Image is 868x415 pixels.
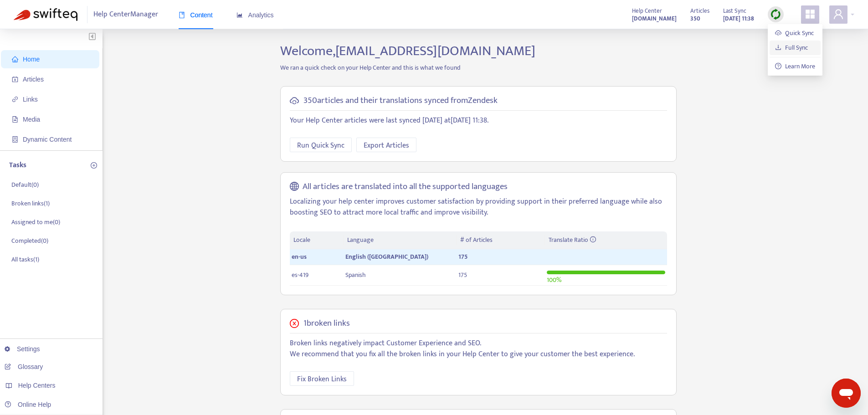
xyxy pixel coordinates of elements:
[273,63,683,72] p: We ran a quick check on your Help Center and this is what we found
[23,116,40,123] span: Media
[833,9,844,20] span: user
[280,40,535,62] span: Welcome, [EMAIL_ADDRESS][DOMAIN_NAME]
[18,382,56,389] span: Help Centers
[290,371,354,386] button: Fix Broken Links
[11,255,39,264] p: All tasks ( 1 )
[11,199,50,208] p: Broken links ( 1 )
[290,96,299,105] span: cloud-sync
[290,182,299,192] span: global
[9,160,26,171] p: Tasks
[547,275,561,285] span: 100 %
[364,140,409,151] span: Export Articles
[5,401,51,408] a: Online Help
[11,217,60,227] p: Assigned to me ( 0 )
[179,12,185,18] span: book
[14,8,77,21] img: Swifteq
[12,116,18,123] span: file-image
[290,231,344,249] th: Locale
[297,374,347,385] span: Fix Broken Links
[236,12,243,18] span: area-chart
[292,251,307,262] span: en-us
[549,235,663,245] div: Translate Ratio
[356,138,416,152] button: Export Articles
[179,11,213,19] span: Content
[236,11,274,19] span: Analytics
[290,338,667,360] p: Broken links negatively impact Customer Experience and SEO. We recommend that you fix all the bro...
[723,14,754,24] strong: [DATE] 11:38
[23,136,72,143] span: Dynamic Content
[12,96,18,102] span: link
[632,13,677,24] a: [DOMAIN_NAME]
[775,28,814,38] a: Quick Sync
[632,6,662,16] span: Help Center
[23,96,38,103] span: Links
[12,136,18,143] span: container
[292,270,308,280] span: es-419
[690,14,700,24] strong: 350
[290,115,667,126] p: Your Help Center articles were last synced [DATE] at [DATE] 11:38 .
[11,180,39,190] p: Default ( 0 )
[290,319,299,328] span: close-circle
[23,76,44,83] span: Articles
[303,96,498,106] h5: 350 articles and their translations synced from Zendesk
[345,270,366,280] span: Spanish
[93,6,158,23] span: Help Center Manager
[458,270,467,280] span: 175
[5,345,40,353] a: Settings
[344,231,457,249] th: Language
[775,42,808,53] a: Full Sync
[12,56,18,62] span: home
[303,318,350,329] h5: 1 broken links
[457,231,544,249] th: # of Articles
[723,6,746,16] span: Last Sync
[12,76,18,82] span: account-book
[91,162,97,169] span: plus-circle
[770,9,781,20] img: sync.dc5367851b00ba804db3.png
[5,363,43,370] a: Glossary
[345,251,428,262] span: English ([GEOGRAPHIC_DATA])
[690,6,709,16] span: Articles
[303,182,508,192] h5: All articles are translated into all the supported languages
[805,9,816,20] span: appstore
[11,236,48,246] p: Completed ( 0 )
[23,56,40,63] span: Home
[297,140,344,151] span: Run Quick Sync
[290,138,352,152] button: Run Quick Sync
[290,196,667,218] p: Localizing your help center improves customer satisfaction by providing support in their preferre...
[458,251,467,262] span: 175
[775,61,815,72] a: question-circleLearn More
[832,379,861,408] iframe: Button to launch messaging window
